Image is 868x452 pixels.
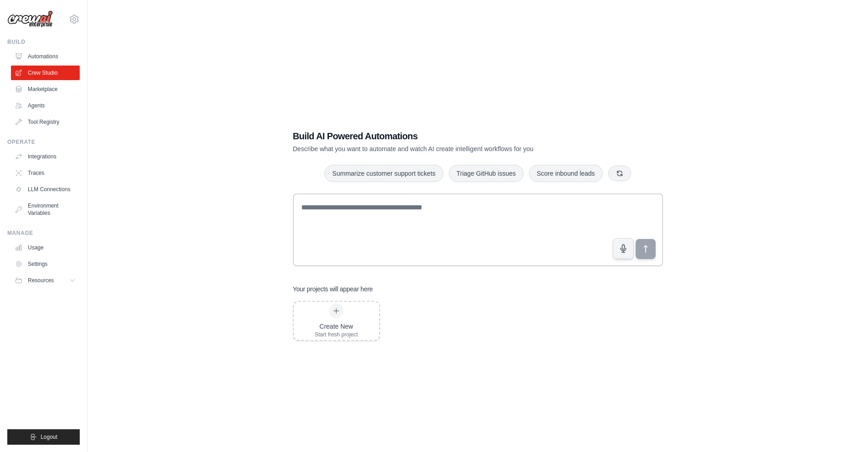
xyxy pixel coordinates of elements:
a: Traces [11,166,80,180]
button: Resources [11,273,80,288]
h1: Build AI Powered Automations [293,130,599,142]
a: Automations [11,49,80,64]
a: Crew Studio [11,66,80,80]
button: Logout [7,429,80,445]
div: Build [7,38,80,46]
span: Resources [28,277,54,284]
button: Score inbound leads [529,165,603,182]
a: Integrations [11,149,80,164]
a: Agents [11,98,80,113]
span: Logout [41,433,57,441]
img: Logo [7,10,53,28]
button: Get new suggestions [608,166,631,181]
h3: Your projects will appear here [293,284,373,294]
a: Usage [11,240,80,255]
a: Settings [11,257,80,271]
a: Environment Variables [11,198,80,220]
a: Tool Registry [11,115,80,129]
button: Summarize customer support tickets [324,165,443,182]
button: Triage GitHub issues [449,165,524,182]
div: Operate [7,138,80,146]
a: Marketplace [11,82,80,96]
p: Describe what you want to automate and watch AI create intelligent workflows for you [293,144,599,153]
div: Start fresh project [315,331,358,338]
div: Create New [315,322,358,331]
button: Click to speak your automation idea [613,238,634,259]
a: LLM Connections [11,182,80,197]
div: Manage [7,229,80,237]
